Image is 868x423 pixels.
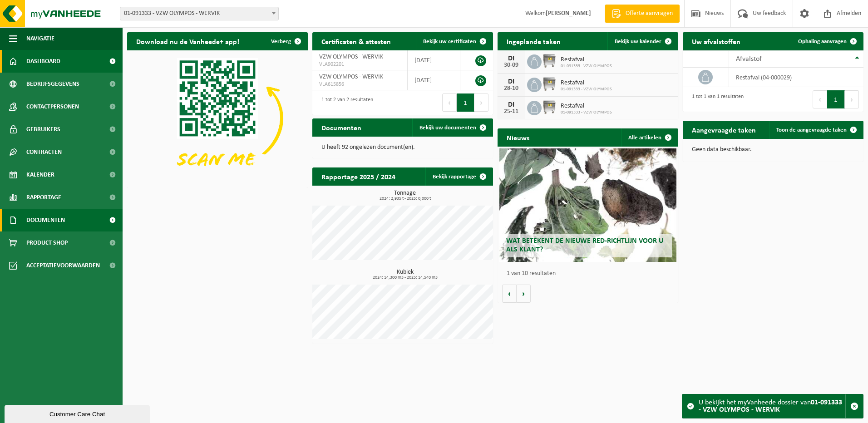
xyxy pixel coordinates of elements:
a: Bekijk uw certificaten [416,32,492,50]
span: 2024: 2,935 t - 2025: 0,000 t [317,197,493,201]
span: 01-091333 - VZW OLYMPOS - WERVIK [120,7,278,20]
button: 1 [827,90,845,108]
a: Bekijk uw kalender [607,32,677,50]
p: Geen data beschikbaar. [692,147,854,153]
span: Navigatie [26,27,54,50]
span: Kalender [26,163,54,186]
div: U bekijkt het myVanheede dossier van [699,394,845,418]
span: VZW OLYMPOS - WERVIK [319,74,383,80]
div: 30-09 [502,62,520,69]
span: Dashboard [26,50,60,73]
span: Wat betekent de nieuwe RED-richtlijn voor u als klant? [506,237,663,253]
img: WB-1100-GAL-GY-02 [542,53,557,69]
span: 01-091333 - VZW OLYMPOS [561,110,612,115]
span: Restafval [561,103,612,110]
button: Next [474,93,488,112]
img: WB-1100-GAL-GY-02 [542,99,557,115]
span: Bekijk uw kalender [615,39,661,44]
a: Alle artikelen [621,128,677,147]
td: restafval (04-000029) [729,68,863,87]
div: DI [502,101,520,108]
span: Bekijk uw certificaten [423,39,476,44]
span: Restafval [561,79,612,87]
div: 28-10 [502,85,520,92]
div: 25-11 [502,108,520,115]
span: Bekijk uw documenten [419,125,476,131]
button: Volgende [517,285,531,303]
iframe: chat widget [5,403,152,423]
span: 01-091333 - VZW OLYMPOS - WERVIK [120,7,279,20]
h2: Documenten [312,118,370,136]
h2: Certificaten & attesten [312,32,400,50]
span: 2024: 14,300 m3 - 2025: 14,540 m3 [317,275,493,280]
span: Offerte aanvragen [623,9,675,18]
span: VLA615856 [319,81,400,88]
span: Bedrijfsgegevens [26,73,79,95]
span: Toon de aangevraagde taken [776,127,847,133]
span: Contactpersonen [26,95,79,118]
button: Vorige [502,285,517,303]
span: Restafval [561,56,612,64]
span: 01-091333 - VZW OLYMPOS [561,64,612,69]
td: [DATE] [408,70,461,90]
a: Offerte aanvragen [605,5,680,23]
span: Acceptatievoorwaarden [26,254,100,277]
button: Previous [442,93,457,112]
h3: Kubiek [317,269,493,280]
button: 1 [457,93,474,112]
p: U heeft 92 ongelezen document(en). [321,144,484,151]
span: VLA902201 [319,61,400,68]
span: Ophaling aanvragen [798,39,847,44]
img: WB-1100-GAL-GY-02 [542,76,557,92]
span: Gebruikers [26,118,60,141]
span: Contracten [26,141,62,163]
a: Wat betekent de nieuwe RED-richtlijn voor u als klant? [499,148,676,262]
td: [DATE] [408,50,461,70]
span: Documenten [26,209,65,231]
a: Toon de aangevraagde taken [769,121,863,139]
span: Verberg [271,39,291,44]
strong: [PERSON_NAME] [546,10,591,17]
img: Download de VHEPlus App [127,50,308,186]
h2: Download nu de Vanheede+ app! [127,32,248,50]
h2: Ingeplande taken [498,32,570,50]
p: 1 van 10 resultaten [507,271,674,277]
button: Next [845,90,859,108]
div: DI [502,78,520,85]
a: Bekijk rapportage [425,167,492,186]
span: VZW OLYMPOS - WERVIK [319,54,383,60]
div: 1 tot 1 van 1 resultaten [687,89,744,109]
h3: Tonnage [317,190,493,201]
button: Previous [813,90,827,108]
span: Rapportage [26,186,61,209]
a: Bekijk uw documenten [412,118,492,137]
a: Ophaling aanvragen [791,32,863,50]
h2: Uw afvalstoffen [683,32,750,50]
span: Product Shop [26,231,68,254]
span: 01-091333 - VZW OLYMPOS [561,87,612,92]
button: Verberg [264,32,307,50]
div: 1 tot 2 van 2 resultaten [317,93,373,113]
div: DI [502,55,520,62]
h2: Nieuws [498,128,538,146]
strong: 01-091333 - VZW OLYMPOS - WERVIK [699,399,842,413]
span: Afvalstof [736,55,762,63]
h2: Rapportage 2025 / 2024 [312,167,404,185]
h2: Aangevraagde taken [683,121,765,138]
